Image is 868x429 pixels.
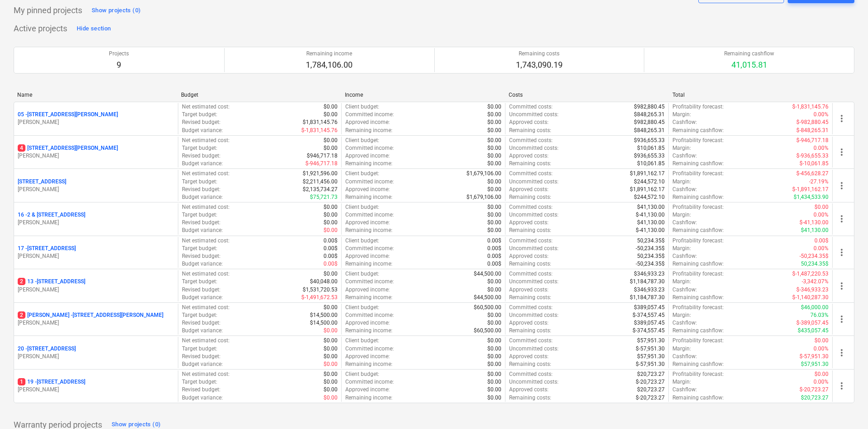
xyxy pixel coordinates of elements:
[17,92,174,98] div: Name
[636,211,665,219] p: $-41,130.00
[306,50,353,58] p: Remaining income
[345,152,390,160] p: Approved income :
[14,23,67,34] p: Active projects
[637,144,665,152] p: $10,061.85
[324,260,338,268] p: 0.00$
[672,252,697,260] p: Cashflow :
[509,193,551,201] p: Remaining costs :
[672,137,724,144] p: Profitability forecast :
[182,227,223,234] p: Budget variance :
[18,353,174,360] p: [PERSON_NAME]
[814,237,829,245] p: 0.00$
[509,219,549,227] p: Approved costs :
[18,144,118,152] p: [STREET_ADDRESS][PERSON_NAME]
[796,127,829,134] p: $-848,265.31
[324,219,338,227] p: $0.00
[18,345,174,360] div: 20 -[STREET_ADDRESS][PERSON_NAME]
[182,219,221,227] p: Revised budget :
[345,178,394,186] p: Committed income :
[18,345,76,353] p: 20 - [STREET_ADDRESS]
[487,227,501,234] p: $0.00
[182,319,221,327] p: Revised budget :
[310,311,338,319] p: $14,500.00
[672,260,724,268] p: Remaining cashflow :
[474,294,501,301] p: $44,500.00
[814,211,829,219] p: 0.00%
[181,92,338,98] div: Budget
[630,294,665,301] p: $1,184,787.30
[487,111,501,118] p: $0.00
[672,227,724,234] p: Remaining cashflow :
[345,170,379,178] p: Client budget :
[810,311,829,319] p: 76.03%
[18,211,174,227] div: 16 -2 & [STREET_ADDRESS][PERSON_NAME]
[487,345,501,353] p: $0.00
[345,237,379,245] p: Client budget :
[794,193,829,201] p: $1,434,533.90
[109,59,129,70] p: 9
[345,270,379,278] p: Client budget :
[182,286,221,294] p: Revised budget :
[724,50,774,58] p: Remaining cashflow
[89,3,143,18] button: Show projects (0)
[487,260,501,268] p: 0.00$
[18,219,174,227] p: [PERSON_NAME]
[672,103,724,111] p: Profitability forecast :
[303,178,338,186] p: $2,211,456.00
[92,5,141,16] div: Show projects (0)
[182,144,217,152] p: Target budget :
[836,347,847,358] span: more_vert
[509,260,551,268] p: Remaining costs :
[345,103,379,111] p: Client budget :
[18,378,85,386] p: 19 - [STREET_ADDRESS]
[345,294,392,301] p: Remaining income :
[487,237,501,245] p: 0.00$
[18,245,76,252] p: 17 - [STREET_ADDRESS]
[474,304,501,311] p: $60,500.00
[182,245,217,252] p: Target budget :
[18,378,25,385] span: 1
[836,314,847,325] span: more_vert
[182,311,217,319] p: Target budget :
[345,286,390,294] p: Approved income :
[672,160,724,168] p: Remaining cashflow :
[345,337,379,345] p: Client budget :
[672,178,691,186] p: Margin :
[487,160,501,168] p: $0.00
[310,193,338,201] p: $75,721.73
[18,152,174,160] p: [PERSON_NAME]
[182,337,230,345] p: Net estimated cost :
[672,211,691,219] p: Margin :
[345,111,394,118] p: Committed income :
[324,137,338,144] p: $0.00
[305,160,338,168] p: $-946,717.18
[637,160,665,168] p: $10,061.85
[814,203,829,211] p: $0.00
[672,245,691,252] p: Margin :
[18,186,174,193] p: [PERSON_NAME]
[18,245,174,260] div: 17 -[STREET_ADDRESS][PERSON_NAME]
[637,219,665,227] p: $41,130.00
[74,21,113,36] button: Hide section
[509,345,559,353] p: Uncommitted costs :
[487,118,501,126] p: $0.00
[509,160,551,168] p: Remaining costs :
[310,278,338,286] p: $40,048.00
[18,286,174,294] p: [PERSON_NAME]
[509,237,553,245] p: Committed costs :
[636,227,665,234] p: $-41,130.00
[823,385,868,429] iframe: Chat Widget
[634,103,665,111] p: $982,880.45
[509,92,665,98] div: Costs
[509,178,559,186] p: Uncommitted costs :
[509,144,559,152] p: Uncommitted costs :
[634,111,665,118] p: $848,265.31
[672,111,691,118] p: Margin :
[634,118,665,126] p: $982,880.45
[182,345,217,353] p: Target budget :
[636,260,665,268] p: -50,234.35$
[672,304,724,311] p: Profitability forecast :
[792,270,829,278] p: $-1,487,220.53
[14,5,82,16] p: My pinned projects
[672,294,724,301] p: Remaining cashflow :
